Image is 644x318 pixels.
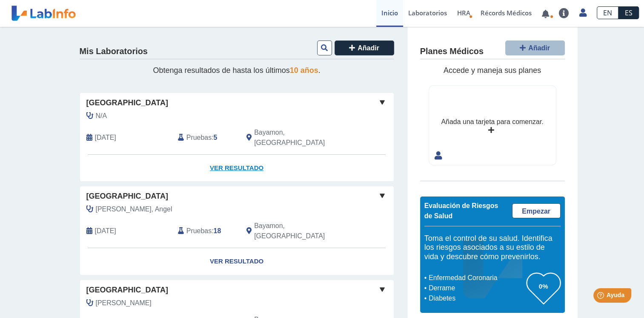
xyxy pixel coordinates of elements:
li: Derrame [426,283,527,293]
span: HRA [457,9,470,17]
b: 5 [214,134,218,141]
a: EN [597,6,618,19]
span: Añadir [528,44,550,52]
span: Pruebas [186,226,212,236]
button: Añadir [505,40,565,55]
button: Añadir [335,40,394,55]
a: Empezar [512,203,561,218]
h4: Planes Médicos [420,46,484,57]
li: Enfermedad Coronaria [426,273,527,283]
div: : [172,127,240,148]
span: [GEOGRAPHIC_DATA] [86,191,168,202]
h3: 0% [527,281,561,292]
div: Añada una tarjeta para comenzar. [441,117,543,127]
li: Diabetes [426,293,527,304]
span: Evaluación de Riesgos de Salud [424,202,498,220]
span: N/A [96,111,107,121]
b: 18 [214,227,221,234]
span: 10 años [290,66,318,75]
iframe: Help widget launcher [568,285,635,309]
div: : [172,221,240,241]
span: Añadir [358,44,379,52]
span: Arizmendi Abou, Angel [96,204,172,214]
a: Ver Resultado [80,155,394,182]
span: [GEOGRAPHIC_DATA] [86,284,168,296]
span: 2025-09-16 [95,133,116,143]
span: Accede y maneja sus planes [444,66,541,75]
span: Bayamon, PR [254,127,348,148]
span: Empezar [522,208,550,215]
h5: Toma el control de su salud. Identifica los riesgos asociados a su estilo de vida y descubre cómo... [424,234,561,262]
span: Bayamon, PR [254,221,348,241]
h4: Mis Laboratorios [80,46,148,57]
a: Ver Resultado [80,248,394,275]
span: 2025-08-06 [95,226,116,236]
a: ES [618,6,639,19]
span: Pruebas [186,133,212,143]
span: Obtenga resultados de hasta los últimos . [153,66,320,75]
span: [GEOGRAPHIC_DATA] [86,97,168,109]
span: Latimer, Carlos [96,298,152,308]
